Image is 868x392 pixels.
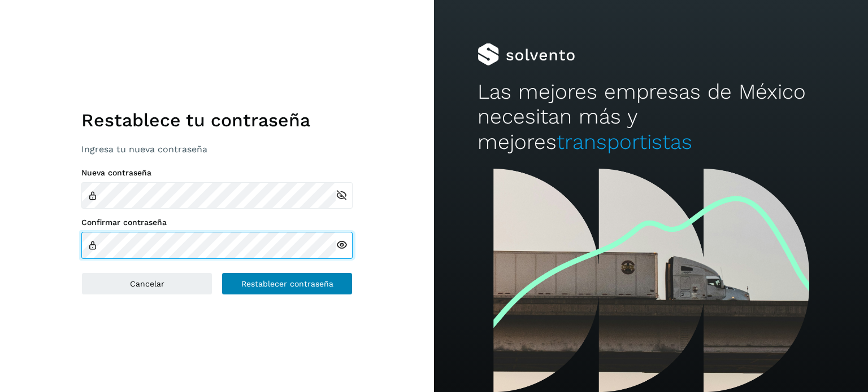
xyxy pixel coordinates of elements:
span: transportistas [557,130,692,154]
label: Confirmar contraseña [81,218,353,227]
span: Cancelar [130,280,164,288]
span: Restablecer contraseña [241,280,333,288]
h2: Las mejores empresas de México necesitan más y mejores [478,80,824,155]
label: Nueva contraseña [81,168,353,178]
button: Restablecer contraseña [222,272,353,295]
p: Ingresa tu nueva contraseña [81,144,353,155]
button: Cancelar [81,272,212,295]
h1: Restablece tu contraseña [81,109,353,131]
